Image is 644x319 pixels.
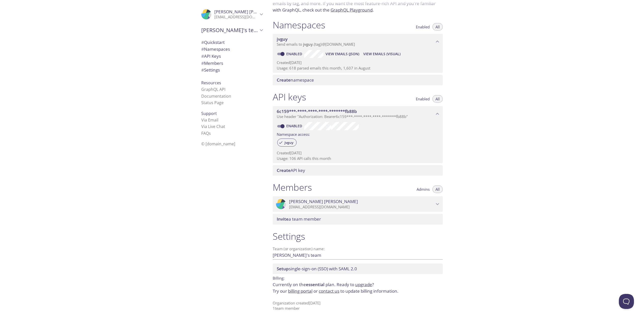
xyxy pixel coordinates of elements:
[303,42,313,47] span: jvguy
[277,66,439,71] p: Usage: 618 parsed emails this month, 1,607 in August
[201,53,221,59] span: API Keys
[413,95,433,103] button: Enabled
[273,34,443,49] div: jvguy namespace
[201,60,204,66] span: #
[197,60,267,67] div: Members
[214,15,258,20] p: [EMAIL_ADDRESS][DOMAIN_NAME]
[197,46,267,53] div: Namespaces
[288,288,312,294] a: billing portal
[197,39,267,46] div: Quickstart
[273,165,443,176] div: Create API Key
[277,77,291,83] span: Create
[201,27,258,34] span: [PERSON_NAME]'s team
[355,282,372,287] a: upgrade
[277,139,297,147] div: jvguy
[277,36,288,42] span: jvguy
[277,130,310,138] label: Namespace access:
[273,300,443,311] p: Organization created [DATE] 1 team member
[273,19,325,31] h1: Namespaces
[197,6,267,23] div: Michael Schlottmann
[277,167,305,173] span: API key
[277,60,439,65] p: Created [DATE]
[319,288,339,294] a: contact us
[277,42,355,47] span: Send emails to . {tag} @[DOMAIN_NAME]
[201,131,211,136] a: FAQ
[201,60,223,66] span: Members
[281,140,296,145] span: jvguy
[201,111,217,116] span: Support
[331,7,373,13] a: GraphQL Playground
[201,87,225,92] a: GraphQL API
[201,39,225,45] span: Quickstart
[201,124,225,129] a: Via Live Chat
[273,196,443,212] div: Michael Schlottmann
[273,182,312,193] h1: Members
[277,150,439,156] p: Created [DATE]
[413,23,433,31] button: Enabled
[277,167,291,173] span: Create
[277,266,357,272] span: single-sign-on (SSO) with SAML 2.0
[201,67,220,73] span: Settings
[273,264,443,274] div: Setup SSO
[277,216,289,222] span: Invite
[201,46,230,52] span: Namespaces
[197,24,267,37] div: Michael's team
[273,281,443,294] p: Currently on the plan.
[209,131,211,136] span: s
[273,214,443,224] div: Invite a team member
[432,185,443,193] button: All
[289,199,358,204] span: [PERSON_NAME] [PERSON_NAME]
[197,53,267,60] div: API Keys
[361,50,403,58] button: View Emails (Visual)
[414,185,433,193] button: Admins
[273,91,306,103] h1: API keys
[286,51,304,56] a: Enabled
[619,294,634,309] iframe: Help Scout Beacon - Open
[326,51,359,57] span: View Emails (JSON)
[273,247,325,251] label: Team (or organization) name:
[273,288,398,294] span: Try our or to update billing information.
[273,231,443,242] h1: Settings
[273,75,443,85] div: Create namespace
[277,156,439,161] p: Usage: 106 API calls this month
[201,80,221,86] span: Resources
[201,117,218,123] a: Via Email
[432,23,443,31] button: All
[432,95,443,103] button: All
[277,216,321,222] span: a team member
[201,141,235,147] span: © [DOMAIN_NAME]
[286,123,304,128] a: Enabled
[201,93,231,99] a: Documentation
[201,100,224,105] a: Status Page
[201,53,204,59] span: #
[363,51,400,57] span: View Emails (Visual)
[337,282,374,287] span: Ready to ?
[273,274,443,281] p: Billing:
[201,39,204,45] span: #
[277,266,289,272] span: Setup
[197,67,267,74] div: Team Settings
[214,9,283,15] span: [PERSON_NAME] [PERSON_NAME]
[277,77,314,83] span: namespace
[201,46,204,52] span: #
[324,50,361,58] button: View Emails (JSON)
[306,282,325,287] span: essential
[201,67,204,73] span: #
[289,205,434,210] p: [EMAIL_ADDRESS][DOMAIN_NAME]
